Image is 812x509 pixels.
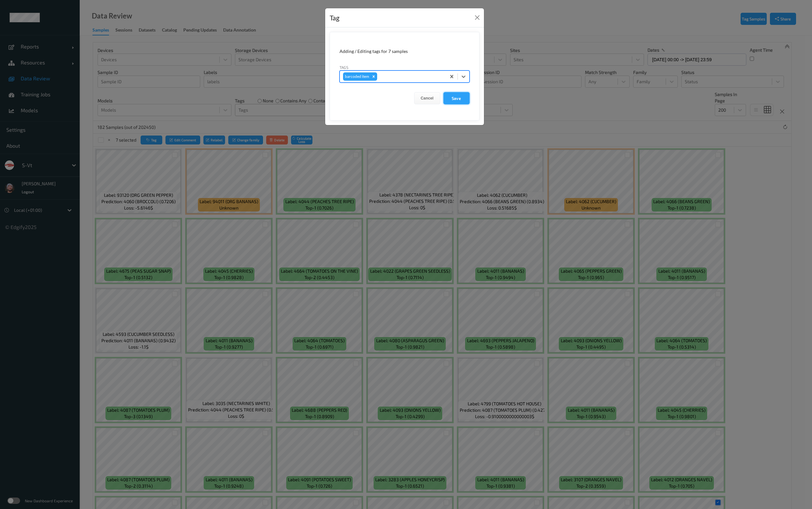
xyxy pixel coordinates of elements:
[473,13,482,22] button: Close
[340,64,348,70] label: Tags
[343,72,370,81] div: barcoded item
[340,48,470,55] div: Adding / Editing tags for 7 samples
[414,92,440,104] button: Cancel
[443,92,470,104] button: Save
[370,72,377,81] div: Remove barcoded item
[330,13,340,23] div: Tag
